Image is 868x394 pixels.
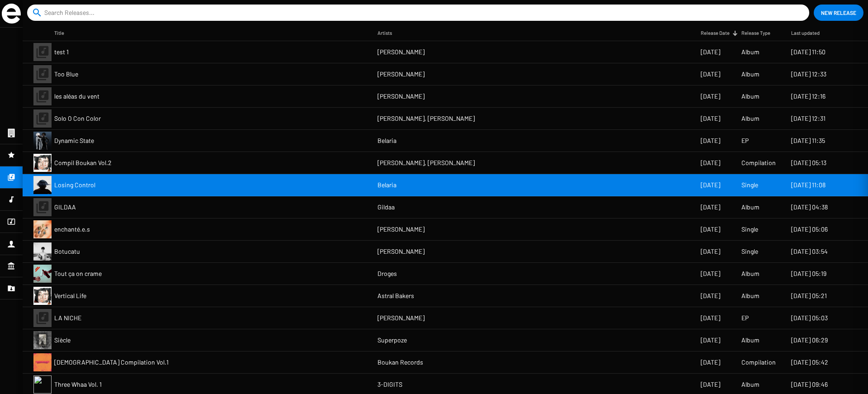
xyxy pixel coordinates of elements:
[54,380,102,389] span: Three Whaa Vol. 1
[54,92,99,101] span: les aléas du vent
[741,225,758,234] span: Single
[377,269,397,278] span: Droges
[701,92,720,101] span: [DATE]
[377,203,395,212] span: Gildaa
[701,28,738,38] div: Release Date
[741,291,759,300] span: Album
[32,7,42,18] mat-icon: search
[33,154,52,172] img: 20250519_ab_vl_cover.jpg
[701,291,720,300] span: [DATE]
[701,136,720,145] span: [DATE]
[377,180,396,190] span: Belaria
[377,358,423,367] span: Boukan Records
[791,114,826,123] span: [DATE] 12:31
[377,47,425,57] span: [PERSON_NAME]
[741,380,759,389] span: Album
[791,180,826,190] span: [DATE] 11:08
[377,380,402,389] span: 3-DIGITS
[377,28,400,38] div: Artists
[44,5,796,21] input: Search Releases...
[33,176,52,194] img: losing-control_artwork.jpeg
[791,291,827,300] span: [DATE] 05:21
[377,247,425,256] span: [PERSON_NAME]
[741,203,759,212] span: Album
[741,336,759,345] span: Album
[54,70,78,79] span: Too Blue
[54,114,101,123] span: Solo O Con Color
[377,114,475,123] span: [PERSON_NAME], [PERSON_NAME]
[377,92,425,101] span: [PERSON_NAME]
[33,331,52,349] img: sps-coverdigi-v01-5.jpg
[791,158,826,167] span: [DATE] 05:13
[2,4,21,24] img: grand-sigle.svg
[54,136,94,145] span: Dynamic State
[54,225,90,234] span: enchanté.e.s
[33,242,52,261] img: botucatu-final-artwork-full-quality_0.jpg
[701,269,720,278] span: [DATE]
[741,136,749,145] span: EP
[54,203,76,212] span: GILDAA
[791,70,826,79] span: [DATE] 12:33
[791,136,825,145] span: [DATE] 11:35
[701,247,720,256] span: [DATE]
[741,28,778,38] div: Release Type
[54,28,64,38] div: Title
[377,28,392,38] div: Artists
[701,28,730,38] div: Release Date
[741,180,758,190] span: Single
[741,158,776,167] span: Compilation
[377,225,425,234] span: [PERSON_NAME]
[54,291,86,300] span: Vertical Life
[821,5,856,21] span: New Release
[54,28,72,38] div: Title
[33,287,52,305] img: 20250519_ab_vl_cover.jpg
[54,247,80,256] span: Botucatu
[54,358,169,367] span: [DEMOGRAPHIC_DATA] Compilation Vol.1
[377,313,425,323] span: [PERSON_NAME]
[701,313,720,323] span: [DATE]
[791,269,826,278] span: [DATE] 05:19
[701,203,720,212] span: [DATE]
[33,353,52,371] img: artwork-compil-vol1.jpg
[741,313,749,323] span: EP
[54,269,102,278] span: Tout ça on crame
[701,225,720,234] span: [DATE]
[791,247,828,256] span: [DATE] 03:54
[54,47,69,57] span: test 1
[791,313,828,323] span: [DATE] 05:03
[33,220,52,238] img: enchante-e-s_artwork.jpeg
[701,70,720,79] span: [DATE]
[741,114,759,123] span: Album
[701,380,720,389] span: [DATE]
[701,158,720,167] span: [DATE]
[377,291,414,300] span: Astral Bakers
[791,28,828,38] div: Last updated
[741,92,759,101] span: Album
[701,114,720,123] span: [DATE]
[701,180,720,190] span: [DATE]
[791,225,828,234] span: [DATE] 05:06
[791,336,828,345] span: [DATE] 06:29
[54,313,81,323] span: LA NICHE
[377,158,475,167] span: [PERSON_NAME], [PERSON_NAME]
[814,5,863,21] button: New Release
[791,92,826,101] span: [DATE] 12:16
[741,70,759,79] span: Album
[741,28,770,38] div: Release Type
[791,47,826,57] span: [DATE] 11:50
[791,380,828,389] span: [DATE] 09:46
[54,158,112,167] span: Compil Boukan Vol.2
[741,247,758,256] span: Single
[33,265,52,283] img: tout-ca-on-crame.png
[33,132,52,150] img: dynamic-state_artwork.png
[741,358,776,367] span: Compilation
[701,336,720,345] span: [DATE]
[54,336,71,345] span: Siècle
[377,70,425,79] span: [PERSON_NAME]
[377,136,396,145] span: Belaria
[701,47,720,57] span: [DATE]
[791,358,828,367] span: [DATE] 05:42
[741,47,759,57] span: Album
[54,180,95,190] span: Losing Control
[791,203,828,212] span: [DATE] 04:38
